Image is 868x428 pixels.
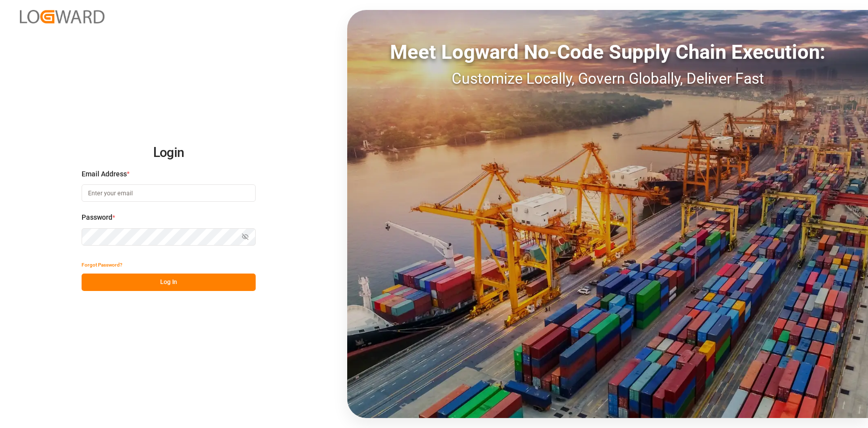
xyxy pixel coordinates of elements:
[20,10,104,23] img: Logward_new_orange.png
[82,256,122,274] button: Forgot Password?
[82,184,256,202] input: Enter your email
[347,67,868,90] div: Customize Locally, Govern Globally, Deliver Fast
[82,212,112,223] span: Password
[82,169,127,179] span: Email Address
[82,274,256,291] button: Log In
[347,37,868,67] div: Meet Logward No-Code Supply Chain Execution:
[82,137,256,169] h2: Login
